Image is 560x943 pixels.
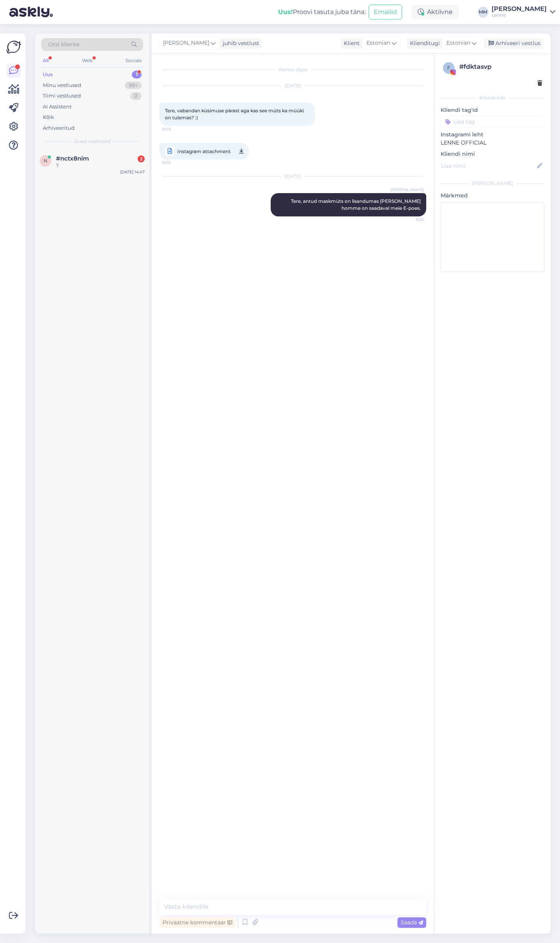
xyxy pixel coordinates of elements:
[159,66,426,73] div: Vestlus algas
[162,158,191,167] span: 18:35
[159,173,426,180] div: [DATE]
[441,192,544,200] p: Märkmed
[291,198,422,211] span: Tere, antud maskmüts on lisandumas [PERSON_NAME] homme on saadaval meie E-poes.
[6,40,21,54] img: Askly Logo
[366,39,390,47] span: Estonian
[441,94,544,101] div: Kliendi info
[446,39,470,47] span: Estonian
[441,162,535,170] input: Lisa nimi
[165,108,305,120] span: Tere, vabandan küsimuse pärast aga kas see müts ka müüki on tulemas? :)
[138,155,145,162] div: 2
[484,38,544,49] div: Arhiveeri vestlus
[159,143,249,160] a: Instagram attachment18:35
[159,82,426,89] div: [DATE]
[80,56,94,66] div: Web
[177,146,231,156] span: Instagram attachment
[125,82,142,89] div: 99+
[492,6,555,18] a: [PERSON_NAME]Lenne
[369,5,402,19] button: Emailid
[43,71,53,78] div: Uus
[441,150,544,158] p: Kliendi nimi
[441,139,544,147] p: LENNE OFFICIAL
[478,7,488,17] div: MM
[441,180,544,187] div: [PERSON_NAME]
[441,116,544,127] input: Lisa tag
[278,8,293,16] b: Uus!
[411,5,459,19] div: Aktiivne
[220,39,259,47] div: juhib vestlust
[162,126,191,132] span: 18:35
[74,138,110,145] span: Uued vestlused
[407,39,440,47] div: Klienditugi
[43,92,81,100] div: Tiimi vestlused
[492,12,547,18] div: Lenne
[459,62,542,71] div: # fdktasvp
[43,82,81,89] div: Minu vestlused
[395,217,424,223] span: 8:35
[441,106,544,114] p: Kliendi tag'id
[341,39,360,47] div: Klient
[132,71,142,78] div: 1
[159,917,235,928] div: Privaatne kommentaar
[163,39,209,47] span: [PERSON_NAME]
[43,113,54,121] div: Kõik
[43,124,75,132] div: Arhiveeritud
[43,103,72,111] div: AI Assistent
[401,919,423,926] span: Saada
[48,40,79,49] span: Otsi kliente
[41,56,50,66] div: All
[390,187,424,193] span: [PERSON_NAME]
[56,155,89,162] span: #nctx8nim
[44,158,47,164] span: n
[120,169,145,175] div: [DATE] 14:47
[447,65,450,71] span: f
[492,6,547,12] div: [PERSON_NAME]
[56,162,145,169] div: ?
[130,92,142,100] div: 0
[278,7,366,17] div: Proovi tasuta juba täna:
[124,56,143,66] div: Socials
[441,131,544,139] p: Instagrami leht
